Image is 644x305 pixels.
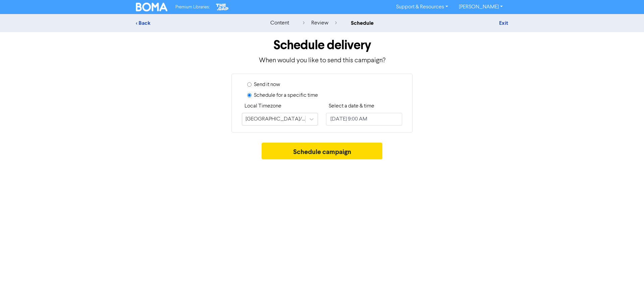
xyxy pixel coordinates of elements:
[391,2,453,12] a: Support & Resources
[270,19,289,27] div: content
[245,102,281,110] label: Local Timezone
[246,115,306,123] div: [GEOGRAPHIC_DATA]/[GEOGRAPHIC_DATA]
[175,5,210,9] span: Premium Libraries:
[254,91,318,99] label: Schedule for a specific time
[136,19,253,27] div: < Back
[136,37,508,53] h1: Schedule delivery
[254,81,280,89] label: Send it now
[329,102,374,110] label: Select a date & time
[215,3,230,11] img: The Gap
[262,143,383,159] button: Schedule campaign
[136,3,167,11] img: BOMA Logo
[453,2,508,12] a: [PERSON_NAME]
[560,233,644,305] iframe: Chat Widget
[326,113,402,126] input: Click to select a date
[303,19,337,27] div: review
[499,20,508,26] a: Exit
[136,56,508,66] p: When would you like to send this campaign?
[351,19,374,27] div: schedule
